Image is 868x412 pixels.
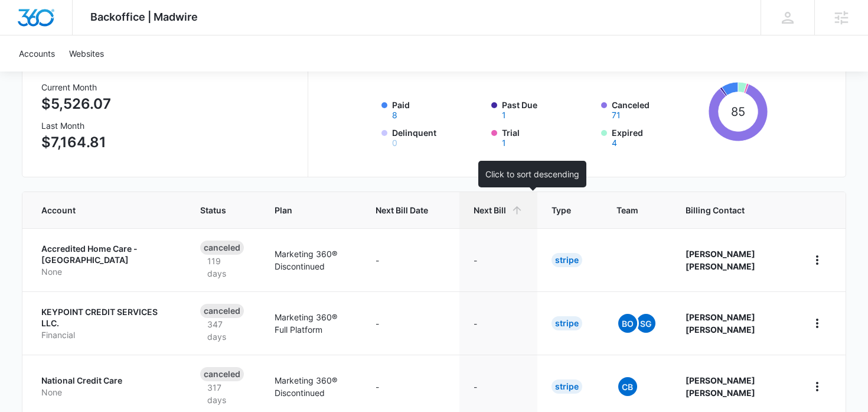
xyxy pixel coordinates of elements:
[502,99,594,119] label: Past Due
[686,375,755,398] strong: [PERSON_NAME] [PERSON_NAME]
[612,139,617,147] button: Expired
[41,306,172,329] p: KEYPOINT CREDIT SERVICES LLC.
[552,253,582,267] div: Stripe
[41,243,172,278] a: Accredited Home Care - [GEOGRAPHIC_DATA]None
[552,379,582,394] div: Stripe
[41,204,155,216] span: Account
[41,387,172,398] p: None
[41,375,172,387] p: National Credit Care
[41,81,111,93] h3: Current Month
[731,105,745,119] tspan: 85
[275,311,347,336] p: Marketing 360® Full Platform
[502,139,506,147] button: Trial
[686,312,755,335] strong: [PERSON_NAME] [PERSON_NAME]
[392,99,484,119] label: Paid
[392,126,484,147] label: Delinquent
[41,266,172,278] p: None
[808,314,827,333] button: home
[686,204,779,216] span: Billing Contact
[275,374,347,399] p: Marketing 360® Discontinued
[200,204,229,216] span: Status
[41,329,172,341] p: Financial
[41,375,172,398] a: National Credit CareNone
[41,243,172,266] p: Accredited Home Care - [GEOGRAPHIC_DATA]
[502,126,594,147] label: Trial
[41,93,111,115] p: $5,526.07
[612,126,704,147] label: Expired
[41,119,111,132] h3: Last Month
[474,204,506,216] span: Next Bill
[200,255,246,280] p: 119 days
[808,377,827,396] button: home
[361,228,459,291] td: -
[200,318,246,343] p: 347 days
[376,204,428,216] span: Next Bill Date
[808,251,827,270] button: home
[275,204,347,216] span: Plan
[552,316,582,330] div: Stripe
[361,291,459,355] td: -
[62,35,111,72] a: Websites
[612,111,621,119] button: Canceled
[686,249,755,271] strong: [PERSON_NAME] [PERSON_NAME]
[616,204,640,216] span: Team
[90,11,198,23] span: Backoffice | Madwire
[618,377,637,396] span: CB
[459,291,537,355] td: -
[618,314,637,333] span: BO
[275,248,347,272] p: Marketing 360® Discontinued
[200,381,246,406] p: 317 days
[12,35,62,72] a: Accounts
[637,314,655,333] span: SG
[392,111,397,119] button: Paid
[552,204,571,216] span: Type
[41,132,111,153] p: $7,164.81
[459,228,537,291] td: -
[41,306,172,341] a: KEYPOINT CREDIT SERVICES LLC.Financial
[612,99,704,119] label: Canceled
[200,367,244,381] div: Canceled
[478,161,586,187] div: Click to sort descending
[200,241,244,255] div: Canceled
[200,304,244,318] div: Canceled
[502,111,506,119] button: Past Due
